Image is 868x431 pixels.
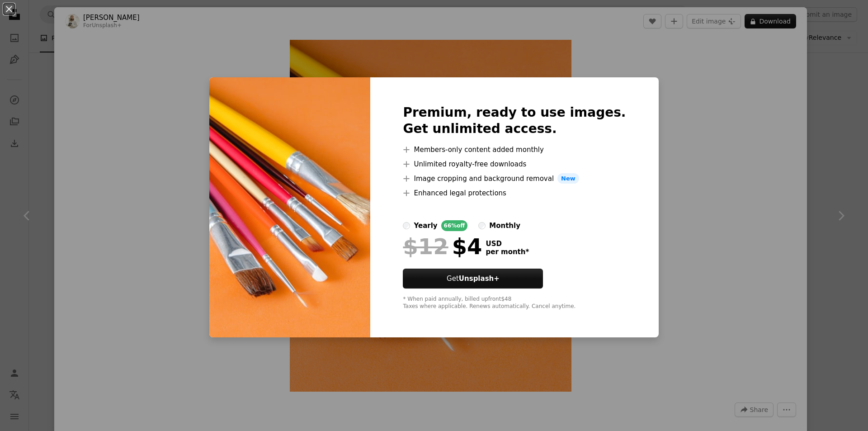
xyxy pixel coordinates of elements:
[403,144,626,155] li: Members-only content added monthly
[414,220,437,231] div: yearly
[403,269,543,289] button: GetUnsplash+
[486,248,529,256] span: per month *
[209,77,370,338] img: premium_photo-1673814842168-ed452b1f0b99
[403,173,626,184] li: Image cropping and background removal
[403,188,626,199] li: Enhanced legal protections
[403,235,482,258] div: $4
[403,235,448,258] span: $12
[486,240,529,248] span: USD
[403,222,410,229] input: yearly66%off
[478,222,486,229] input: monthly
[441,220,468,231] div: 66% off
[489,220,520,231] div: monthly
[403,104,626,137] h2: Premium, ready to use images. Get unlimited access.
[557,173,579,184] span: New
[403,296,626,310] div: * When paid annually, billed upfront $48 Taxes where applicable. Renews automatically. Cancel any...
[459,275,500,283] strong: Unsplash+
[403,159,626,170] li: Unlimited royalty-free downloads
